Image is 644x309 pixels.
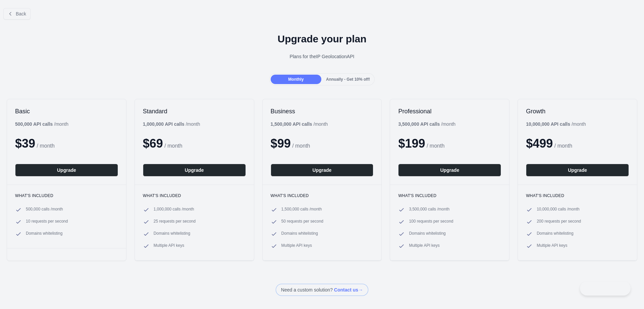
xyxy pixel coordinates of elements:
div: / month [271,121,328,127]
h2: Professional [398,107,501,115]
b: 3,500,000 API calls [398,121,440,127]
iframe: Toggle Customer Support [580,281,631,296]
div: / month [398,121,455,127]
h2: Business [271,107,374,115]
span: $ 199 [398,137,425,150]
b: 1,500,000 API calls [271,121,312,127]
span: $ 99 [271,137,291,150]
